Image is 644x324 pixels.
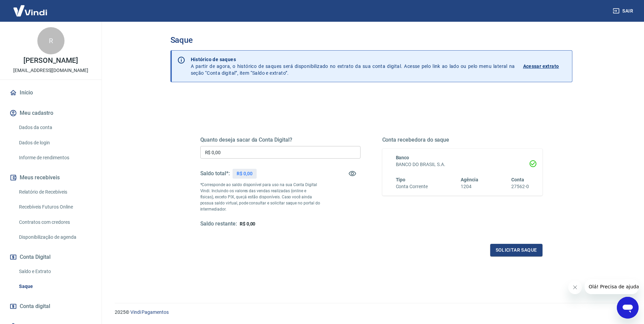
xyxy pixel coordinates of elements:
p: 2025 © [115,309,628,316]
button: Meus recebíveis [8,170,93,185]
p: [PERSON_NAME] [23,57,78,64]
button: Conta Digital [8,250,93,265]
button: Meu cadastro [8,106,93,121]
a: Dados de login [16,136,93,150]
span: Tipo [396,177,406,182]
button: Solicitar saque [490,244,542,256]
span: Banco [396,155,409,160]
a: Informe de rendimentos [16,151,93,165]
div: R [37,27,65,54]
p: Histórico de saques [191,56,515,63]
iframe: Fechar mensagem [568,281,582,294]
a: Saldo e Extrato [16,265,93,278]
a: Disponibilização de agenda [16,230,93,244]
span: Olá! Precisa de ajuda? [4,5,57,10]
h6: 27562-0 [511,183,529,190]
span: Conta [511,177,524,182]
p: *Corresponde ao saldo disponível para uso na sua Conta Digital Vindi. Incluindo os valores das ve... [200,182,320,212]
p: R$ 0,00 [237,170,253,177]
h5: Quanto deseja sacar da Conta Digital? [200,137,361,143]
a: Relatório de Recebíveis [16,185,93,199]
h3: Saque [170,35,572,45]
h5: Conta recebedora do saque [382,137,542,143]
a: Contratos com credores [16,215,93,229]
button: Sair [611,5,636,17]
a: Saque [16,280,93,293]
p: A partir de agora, o histórico de saques será disponibilizado no extrato da sua conta digital. Ac... [191,56,515,76]
span: R$ 0,00 [240,221,256,227]
img: Vindi [8,0,52,21]
h5: Saldo total*: [200,170,230,177]
a: Recebíveis Futuros Online [16,200,93,214]
a: Dados da conta [16,121,93,134]
h6: 1204 [461,183,478,190]
a: Vindi Pagamentos [130,309,169,315]
p: Acessar extrato [523,63,559,70]
h6: Conta Corrente [396,183,428,190]
h6: BANCO DO BRASIL S.A. [396,161,529,168]
h5: Saldo restante: [200,220,237,228]
iframe: Mensagem da empresa [585,279,639,294]
a: Conta digital [8,299,93,314]
span: Conta digital [20,302,50,311]
a: Início [8,85,93,100]
span: Agência [461,177,478,182]
a: Acessar extrato [523,56,567,76]
iframe: Botão para abrir a janela de mensagens [617,297,639,319]
p: [EMAIL_ADDRESS][DOMAIN_NAME] [13,67,88,74]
